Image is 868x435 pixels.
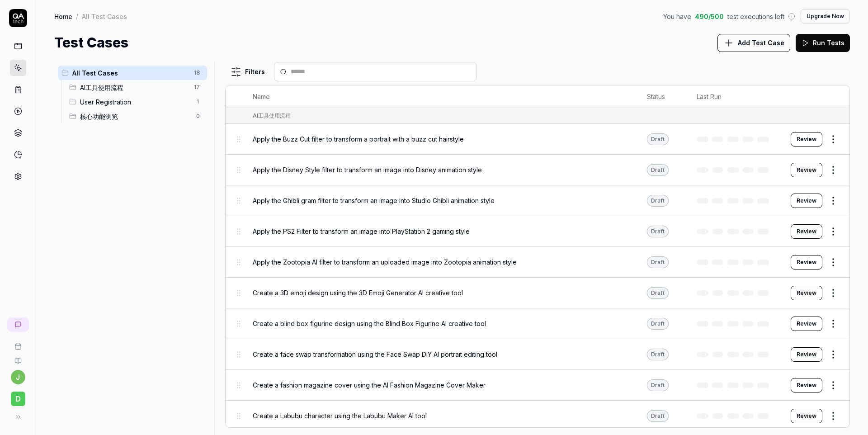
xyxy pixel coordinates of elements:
[226,401,849,431] tr: Create a Labubu character using the Labubu Maker AI toolDraftReview
[695,12,724,21] span: 490 / 500
[66,95,207,109] div: Drag to reorderUser Registration1
[253,134,464,144] span: Apply the Buzz Cut filter to transform a portrait with a buzz cut hairstyle
[791,224,822,239] button: Review
[647,195,669,207] div: Draft
[647,349,669,360] div: Draft
[253,319,486,328] span: Create a blind box figurine design using the Blind Box Figurine AI creative tool
[253,196,495,205] span: Apply the Ghibli gram filter to transform an image into Studio Ghibli animation style
[4,384,32,408] button: d
[647,379,669,391] div: Draft
[66,109,207,123] div: Drag to reorder核心功能浏览0
[791,194,822,208] button: Review
[4,350,32,364] a: Documentation
[226,247,849,278] tr: Apply the Zootopia AI filter to transform an uploaded image into Zootopia animation styleDraftReview
[54,33,128,53] h1: Test Cases
[226,155,849,185] tr: Apply the Disney Style filter to transform an image into Disney animation styleDraftReview
[791,317,822,331] button: Review
[11,392,25,406] span: d
[727,12,784,21] span: test executions left
[253,257,517,267] span: Apply the Zootopia AI filter to transform an uploaded image into Zootopia animation style
[253,380,486,390] span: Create a fashion magazine cover using the AI Fashion Magazine Cover Maker
[791,132,822,147] button: Review
[82,12,127,21] div: All Test Cases
[791,409,822,423] button: Review
[791,347,822,362] button: Review
[647,410,669,422] div: Draft
[80,97,191,107] span: User Registration
[688,85,782,108] th: Last Run
[66,80,207,95] div: Drag to reorderAI工具使用流程17
[226,278,849,308] tr: Create a 3D emoji design using the 3D Emoji Generator AI creative toolDraftReview
[226,339,849,370] tr: Create a face swap transformation using the Face Swap DIY AI portrait editing toolDraftReview
[76,12,78,21] div: /
[253,165,482,175] span: Apply the Disney Style filter to transform an image into Disney animation style
[663,12,691,21] span: You have
[791,378,822,392] button: Review
[253,411,427,421] span: Create a Labubu character using the Labubu Maker AI tool
[647,318,669,330] div: Draft
[791,255,822,270] button: Review
[647,164,669,176] div: Draft
[11,370,25,384] button: j
[647,226,669,237] div: Draft
[647,287,669,299] div: Draft
[225,63,270,81] button: Filters
[244,85,638,108] th: Name
[253,350,497,359] span: Create a face swap transformation using the Face Swap DIY AI portrait editing tool
[801,9,850,24] button: Upgrade Now
[647,133,669,145] div: Draft
[54,12,72,21] a: Home
[226,185,849,216] tr: Apply the Ghibli gram filter to transform an image into Studio Ghibli animation styleDraftReview
[72,68,189,78] span: All Test Cases
[796,34,850,52] button: Run Tests
[4,336,32,350] a: Book a call with us
[193,111,203,122] span: 0
[791,286,822,300] button: Review
[80,83,189,92] span: AI工具使用流程
[226,216,849,247] tr: Apply the PS2 Filter to transform an image into PlayStation 2 gaming styleDraftReview
[791,163,822,177] button: Review
[253,227,470,236] span: Apply the PS2 Filter to transform an image into PlayStation 2 gaming style
[647,256,669,268] div: Draft
[226,124,849,155] tr: Apply the Buzz Cut filter to transform a portrait with a buzz cut hairstyleDraftReview
[226,370,849,401] tr: Create a fashion magazine cover using the AI Fashion Magazine Cover MakerDraftReview
[80,112,191,121] span: 核心功能浏览
[253,112,291,120] div: AI工具使用流程
[253,288,463,298] span: Create a 3D emoji design using the 3D Emoji Generator AI creative tool
[193,96,203,107] span: 1
[638,85,688,108] th: Status
[7,317,29,332] a: New conversation
[738,38,784,47] span: Add Test Case
[190,67,203,78] span: 18
[190,82,203,93] span: 17
[717,34,790,52] button: Add Test Case
[226,308,849,339] tr: Create a blind box figurine design using the Blind Box Figurine AI creative toolDraftReview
